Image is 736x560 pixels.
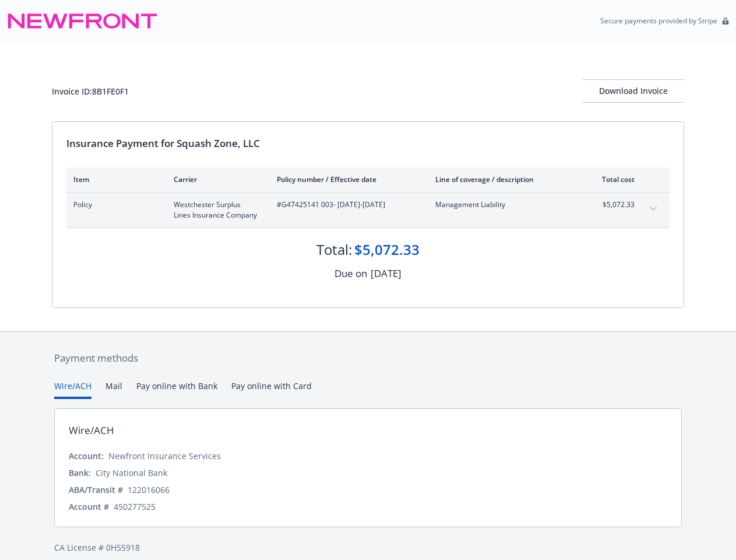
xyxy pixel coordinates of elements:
span: $5,072.33 [591,199,635,210]
div: Policy number / Effective date [277,174,417,184]
div: CA License # 0H55918 [54,541,682,554]
div: Download Invoice [582,80,684,102]
div: Account # [69,501,109,513]
div: [DATE] [371,266,402,281]
div: Total cost [591,174,635,184]
span: Policy [73,199,155,210]
div: Insurance Payment for Squash Zone, LLC [66,136,670,151]
div: PolicyWestchester Surplus Lines Insurance Company#G47425141 003- [DATE]-[DATE]Management Liabilit... [66,192,670,228]
div: Line of coverage / description [435,174,572,184]
div: Item [73,174,155,184]
span: Westchester Surplus Lines Insurance Company [174,199,258,220]
button: Pay online with Bank [136,380,217,399]
button: Pay online with Card [231,380,312,399]
button: Mail [105,380,122,399]
span: Management Liability [435,199,572,210]
div: Due on [334,266,367,281]
div: Bank: [69,467,91,479]
div: Invoice ID: 8B1FE0F1 [52,85,129,97]
div: Account: [69,450,104,462]
div: ABA/Transit # [69,484,123,496]
div: Carrier [174,174,258,184]
div: City National Bank [96,467,167,479]
p: Secure payments provided by Stripe [600,16,717,26]
div: Newfront Insurance Services [108,450,221,462]
button: Download Invoice [582,79,684,103]
div: Total: [316,240,352,260]
div: $5,072.33 [354,240,420,260]
div: 122016066 [128,484,170,496]
span: #G47425141 003 - [DATE]-[DATE] [277,199,417,210]
div: 450277525 [114,501,156,513]
button: expand content [644,199,663,218]
button: Wire/ACH [54,380,91,399]
div: Wire/ACH [69,423,114,438]
div: Payment methods [54,351,682,366]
